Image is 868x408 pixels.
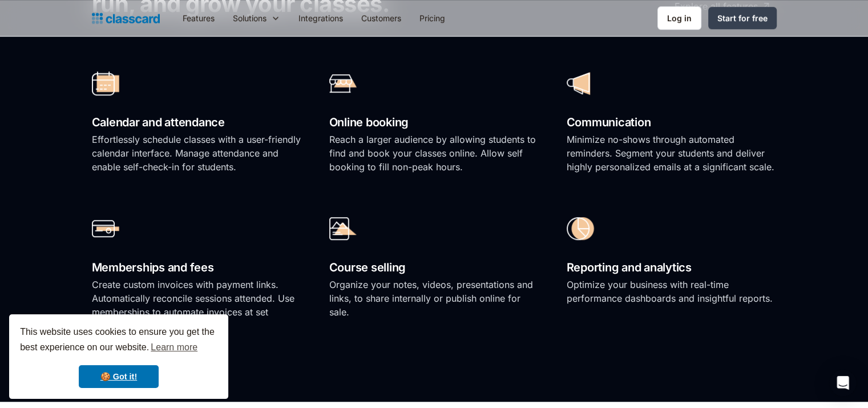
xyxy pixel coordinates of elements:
a: home [92,10,160,26]
a: dismiss cookie message [79,365,159,388]
a: Log in [657,6,701,30]
div: Log in [667,12,692,24]
p: Minimize no-shows through automated reminders. Segment your students and deliver highly personali... [567,133,777,174]
h2: Course selling [329,258,539,278]
p: Reach a larger audience by allowing students to find and book your classes online. Allow self boo... [329,133,539,174]
a: Integrations [289,5,352,31]
a: learn more about cookies [149,339,199,356]
p: Create custom invoices with payment links. Automatically reconcile sessions attended. Use members... [92,278,302,333]
a: Customers [352,5,410,31]
h2: Communication [567,113,777,133]
div: Open Intercom Messenger [829,369,857,397]
p: Optimize your business with real-time performance dashboards and insightful reports. [567,278,777,305]
div: Solutions [233,12,267,24]
a: Pricing [410,5,454,31]
div: Start for free [717,12,768,24]
h2: Reporting and analytics [567,258,777,278]
span: This website uses cookies to ensure you get the best experience on our website. [20,325,217,356]
p: Effortlessly schedule classes with a user-friendly calendar interface. Manage attendance and enab... [92,133,302,174]
p: Organize your notes, videos, presentations and links, to share internally or publish online for s... [329,278,539,319]
div: Solutions [224,5,289,31]
h2: Calendar and attendance [92,113,302,133]
h2: Online booking [329,113,539,133]
a: Start for free [708,7,777,29]
a: Features [173,5,224,31]
h2: Memberships and fees [92,258,302,278]
div: cookieconsent [9,314,228,399]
